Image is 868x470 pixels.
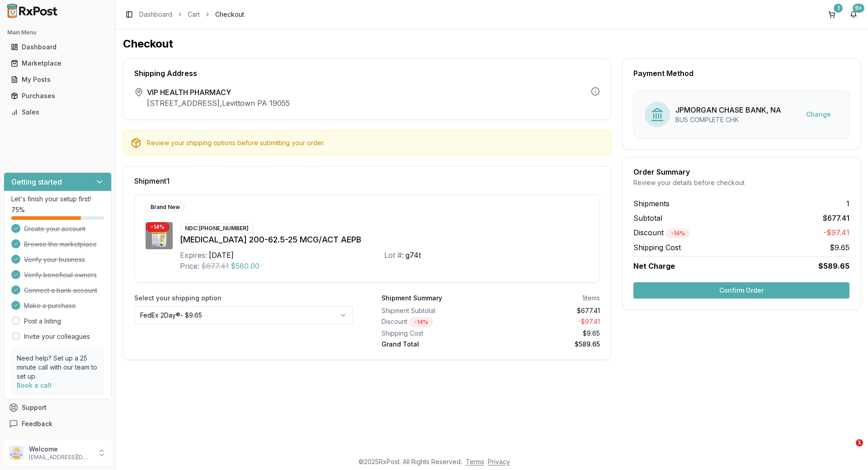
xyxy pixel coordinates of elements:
[29,454,92,461] p: [EMAIL_ADDRESS][DOMAIN_NAME]
[231,261,259,271] span: $580.00
[675,104,781,115] div: JPMORGAN CHASE BANK, NA
[488,458,510,465] a: Privacy
[633,242,681,253] span: Shipping Cost
[666,228,690,238] div: - 14 %
[818,261,849,271] span: $589.65
[4,89,112,103] button: Purchases
[11,108,104,117] div: Sales
[633,261,675,271] span: Net Charge
[830,242,849,253] span: $9.65
[24,286,97,295] span: Connect a bank account
[11,176,62,187] h3: Getting started
[9,446,24,460] img: User avatar
[382,306,487,315] div: Shipment Subtotal
[11,205,25,214] span: 75 %
[11,195,104,204] p: Let's finish your setup first!
[147,138,604,147] div: Review your shipping options before submitting your order.
[180,223,254,233] div: NDC: [PHONE_NUMBER]
[7,29,108,36] h2: Main Menu
[24,271,97,280] span: Verify beneficial owners
[11,43,104,52] div: Dashboard
[7,55,108,71] a: Marketplace
[180,233,589,246] div: [MEDICAL_DATA] 200-62.5-25 MCG/ACT AEPB
[823,213,849,223] span: $677.41
[382,329,487,338] div: Shipping Cost
[139,10,244,19] nav: breadcrumb
[180,261,199,271] div: Price:
[4,416,112,432] button: Feedback
[4,40,112,54] button: Dashboard
[11,75,104,84] div: My Posts
[846,7,861,22] button: 9+
[215,10,244,19] span: Checkout
[24,317,61,326] a: Post a listing
[466,458,484,465] a: Terms
[384,250,404,261] div: Lot #:
[134,70,600,77] div: Shipping Address
[834,4,843,13] div: 1
[22,419,52,428] span: Feedback
[633,70,849,77] div: Payment Method
[495,317,600,327] div: - $97.41
[7,104,108,120] a: Sales
[24,255,85,264] span: Verify your business
[147,98,290,109] p: [STREET_ADDRESS] , Levittown PA 19055
[17,381,52,389] a: Book a call
[853,4,864,13] div: 9+
[856,439,863,446] span: 1
[382,340,487,349] div: Grand Total
[4,4,61,18] img: RxPost Logo
[11,91,104,100] div: Purchases
[825,7,839,22] button: 1
[24,224,85,233] span: Create your account
[799,106,838,123] button: Change
[633,228,690,237] span: Discount
[633,282,849,299] button: Confirm Order
[837,439,859,461] iframe: Intercom live chat
[382,317,487,327] div: Discount
[382,294,442,303] div: Shipment Summary
[146,202,185,212] div: Brand New
[24,301,76,310] span: Make a purchase
[180,250,207,261] div: Expires:
[24,332,90,341] a: Invite your colleagues
[134,294,353,303] label: Select your shipping option
[7,71,108,88] a: My Posts
[406,250,421,261] div: g74t
[633,178,849,187] div: Review your details before checkout
[139,10,172,19] a: Dashboard
[209,250,234,261] div: [DATE]
[123,37,861,51] h1: Checkout
[846,198,849,209] span: 1
[201,261,229,271] span: $677.41
[29,445,92,454] p: Welcome
[633,213,662,223] span: Subtotal
[4,72,112,87] button: My Posts
[17,354,99,381] p: Need help? Set up a 25 minute call with our team to set up.
[4,105,112,119] button: Sales
[146,222,170,232] div: - 14 %
[495,306,600,315] div: $677.41
[188,10,200,19] a: Cart
[24,240,97,249] span: Browse the marketplace
[633,198,670,209] span: Shipments
[134,177,170,185] span: Shipment 1
[495,340,600,349] div: $589.65
[495,329,600,338] div: $9.65
[409,317,433,327] div: - 14 %
[7,39,108,55] a: Dashboard
[4,56,112,71] button: Marketplace
[582,294,600,303] div: 1 items
[11,59,104,68] div: Marketplace
[633,168,849,176] div: Order Summary
[7,88,108,104] a: Purchases
[4,399,112,416] button: Support
[675,115,781,124] div: BUS COMPLETE CHK
[823,227,849,238] span: -$97.41
[146,222,173,249] img: Trelegy Ellipta 200-62.5-25 MCG/ACT AEPB
[147,87,290,98] span: VIP HEALTH PHARMACY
